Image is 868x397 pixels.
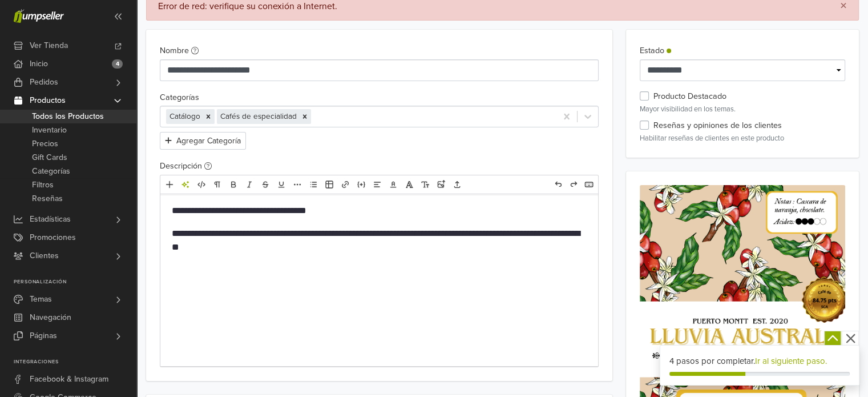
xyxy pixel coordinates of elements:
a: Subir imágenes [434,177,449,192]
span: Clientes [30,247,59,265]
label: Nombre [160,45,199,57]
a: Eliminado [258,177,273,192]
span: Gift Cards [32,151,67,165]
a: Rehacer [566,177,581,192]
a: Tabla [322,177,337,192]
button: Agregar Categoría [160,132,246,150]
a: Tamaño de fuente [418,177,433,192]
a: Subir archivos [450,177,465,192]
span: Pedidos [30,73,58,91]
span: Promociones [30,228,76,247]
div: Remove [object Object] [202,109,215,124]
span: Cafés de especialidad [220,112,297,121]
div: Remove [object Object] [298,109,311,124]
a: Formato [210,177,225,192]
a: Incrustar [354,177,369,192]
label: Reseñas y opiniones de los clientes [653,119,782,132]
label: Estado [640,45,671,57]
span: Temas [30,290,52,308]
p: Personalización [14,279,136,286]
a: Fuente [402,177,417,192]
p: Mayor visibilidad en los temas. [640,104,845,115]
label: Producto Destacado [653,90,726,103]
p: Integraciones [14,359,136,366]
span: Precios [32,137,58,151]
span: Navegación [30,308,71,327]
span: Reseñas [32,192,63,206]
span: Inventario [32,123,67,137]
a: Negrita [226,177,241,192]
a: Deshacer [551,177,566,192]
a: Alineación [370,177,385,192]
span: Estadísticas [30,210,71,228]
a: Subrayado [274,177,289,192]
span: Páginas [30,327,57,345]
label: Descripción [160,160,212,173]
div: 4 pasos por completar. [669,355,850,368]
label: Categorías [160,91,199,104]
a: Lista [306,177,321,192]
a: Cursiva [242,177,257,192]
span: 4 [112,59,123,69]
span: Ver Tienda [30,37,68,55]
a: Enlace [338,177,353,192]
span: Productos [30,91,66,110]
a: Atajos [582,177,596,192]
a: Añadir [162,177,177,192]
a: Color del texto [386,177,401,192]
span: Facebook & Instagram [30,370,108,388]
p: Habilitar reseñas de clientes en este producto [640,133,845,144]
a: Ir al siguiente paso. [755,356,827,366]
span: Filtros [32,178,54,192]
a: HTML [194,177,209,192]
span: Categorías [32,165,70,178]
span: Inicio [30,55,48,73]
span: Todos los Productos [32,110,104,123]
span: Catálogo [169,112,200,121]
a: Más formato [290,177,305,192]
a: Herramientas de IA [178,177,193,192]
